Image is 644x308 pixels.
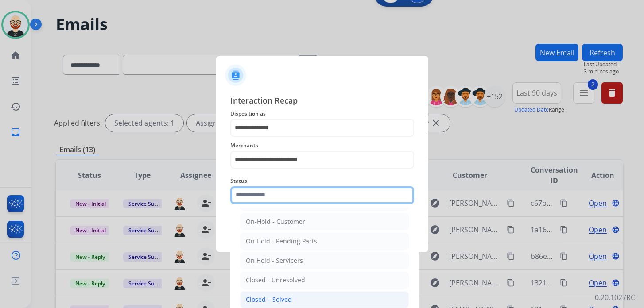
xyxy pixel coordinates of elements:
[246,237,317,246] div: On Hold - Pending Parts
[246,217,305,226] div: On-Hold - Customer
[230,94,414,108] span: Interaction Recap
[230,140,414,151] span: Merchants
[595,292,635,303] p: 0.20.1027RC
[230,176,414,186] span: Status
[246,295,292,304] div: Closed – Solved
[225,65,246,86] img: contactIcon
[246,256,303,265] div: On Hold - Servicers
[246,276,305,285] div: Closed - Unresolved
[230,108,414,119] span: Disposition as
